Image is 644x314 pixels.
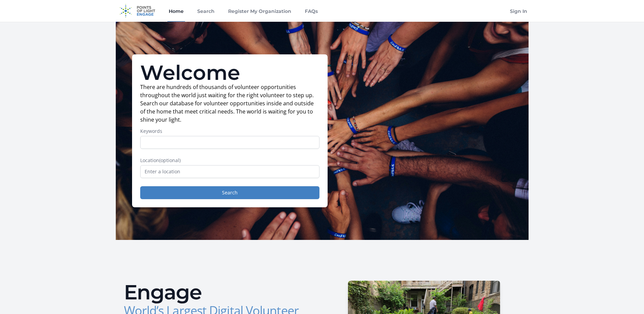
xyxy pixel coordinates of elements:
[140,128,319,135] label: Keywords
[140,63,319,83] h1: Welcome
[140,186,319,199] button: Search
[140,157,319,164] label: Location
[140,165,319,178] input: Enter a location
[124,282,317,302] h2: Engage
[140,83,319,124] p: There are hundreds of thousands of volunteer opportunities throughout the world just waiting for ...
[159,157,181,163] span: (optional)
